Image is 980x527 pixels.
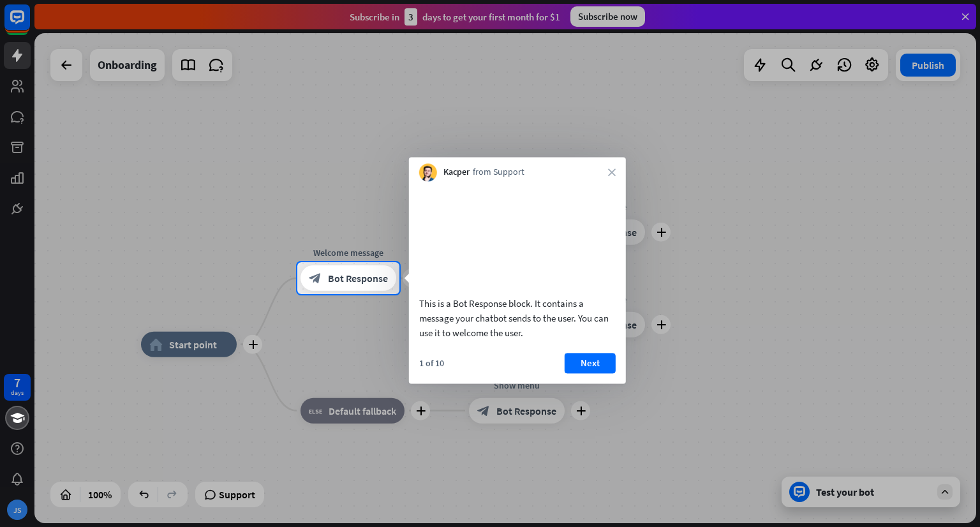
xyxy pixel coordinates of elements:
[309,272,322,285] i: block_bot_response
[565,353,616,373] button: Next
[328,272,388,285] span: Bot Response
[419,357,444,369] div: 1 of 10
[443,167,470,179] span: Kacper
[10,5,48,43] button: Open LiveChat chat widget
[608,168,616,176] i: close
[473,167,524,179] span: from Support
[419,296,616,340] div: This is a Bot Response block. It contains a message your chatbot sends to the user. You can use i...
